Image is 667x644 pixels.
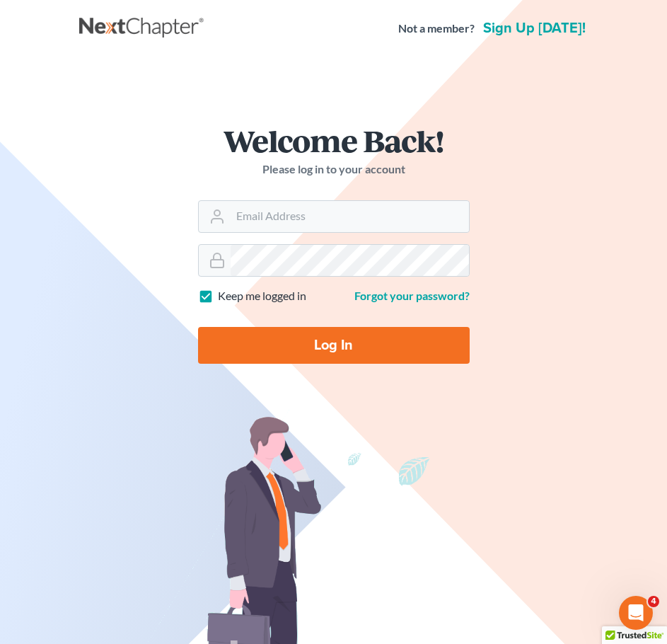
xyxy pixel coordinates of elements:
[198,125,470,156] h1: Welcome Back!
[354,289,470,302] a: Forgot your password?
[648,596,659,607] span: 4
[619,596,653,630] iframe: Intercom live chat
[198,327,470,364] input: Log In
[398,21,475,37] strong: Not a member?
[218,288,306,304] label: Keep me logged in
[480,21,588,35] a: Sign up [DATE]!
[231,201,469,232] input: Email Address
[198,161,470,178] p: Please log in to your account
